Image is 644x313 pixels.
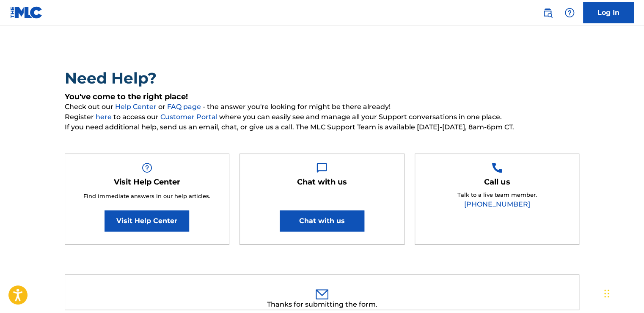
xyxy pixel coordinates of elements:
iframe: Chat Widget [602,272,644,313]
span: Find immediate answers in our help articles. [83,193,210,199]
div: Help [561,4,578,21]
h5: Call us [484,177,510,187]
a: Public Search [539,4,556,21]
img: search [542,8,553,18]
a: Log In [583,2,634,23]
a: Visit Help Center [105,210,189,232]
h5: Visit Help Center [114,177,180,187]
img: MLC Logo [10,6,43,19]
button: Chat with us [280,210,364,232]
img: Help Box Image [142,162,152,173]
p: Talk to a live team member. [457,191,537,199]
a: [PHONE_NUMBER] [464,200,530,208]
h5: Chat with us [297,177,347,187]
img: help [564,8,575,18]
a: Customer Portal [160,113,219,121]
a: FAQ page [167,103,203,111]
img: Help Box Image [492,162,502,173]
div: Drag [604,281,609,306]
span: If you need additional help, send us an email, chat, or give us a call. The MLC Support Team is a... [65,122,580,132]
span: Check out our or - the answer you're looking for might be there already! [65,102,580,112]
div: Thanks for submitting the form. [65,299,579,310]
img: 0ff00501b51b535a1dc6.svg [316,289,328,299]
a: here [96,113,113,121]
h5: You've come to the right place! [65,92,580,102]
span: Register to access our where you can easily see and manage all your Support conversations in one ... [65,112,580,122]
h2: Need Help? [65,69,580,88]
img: Help Box Image [316,162,327,173]
a: Help Center [115,103,158,111]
